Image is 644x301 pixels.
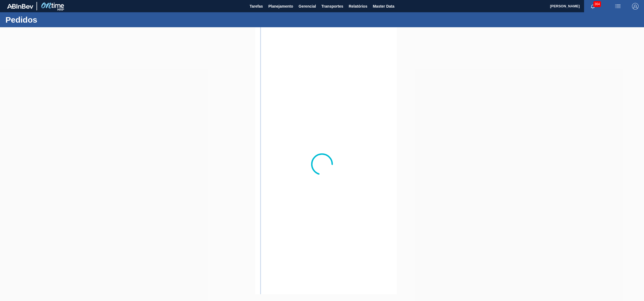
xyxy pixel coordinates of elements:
img: TNhmsLtSVTkK8tSr43FrP2fwEKptu5GPRR3wAAAABJRU5ErkJggg== [7,4,33,9]
img: Logout [632,3,639,10]
button: Notificações [584,2,602,10]
span: Transportes [321,3,343,10]
h1: Pedidos [5,17,102,23]
img: userActions [615,3,621,10]
span: Gerencial [299,3,316,10]
span: Tarefas [250,3,263,10]
span: Planejamento [268,3,293,10]
span: Relatórios [349,3,367,10]
span: 364 [593,1,601,7]
span: Master Data [373,3,394,10]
